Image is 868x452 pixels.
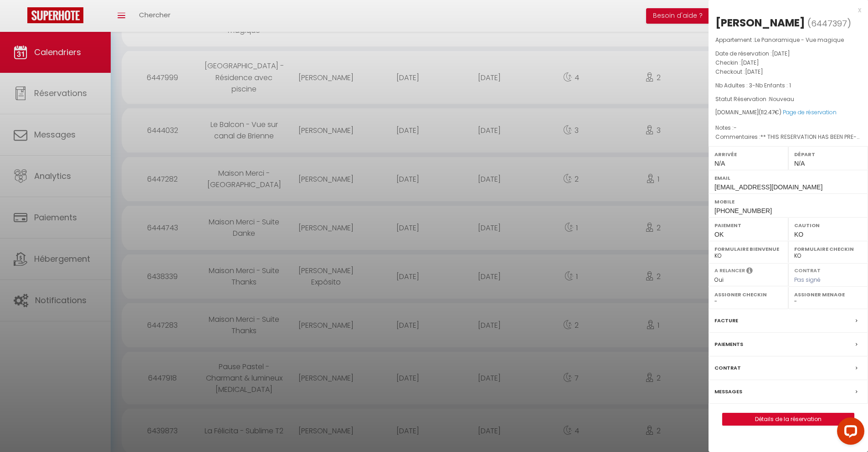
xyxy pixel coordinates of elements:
[715,81,861,90] p: -
[794,160,805,167] span: N/A
[807,17,851,30] span: ( )
[715,15,805,30] div: [PERSON_NAME]
[769,95,794,103] span: Nouveau
[794,231,803,238] span: KO
[714,267,745,274] label: A relancer
[830,414,868,452] iframe: LiveChat chat widget
[714,340,743,349] label: Paiements
[714,290,782,299] label: Assigner Checkin
[715,49,861,58] p: Date de réservation :
[714,150,782,159] label: Arrivée
[714,183,822,191] span: [EMAIL_ADDRESS][DOMAIN_NAME]
[755,81,791,89] span: Nb Enfants : 1
[741,59,759,66] span: [DATE]
[761,108,775,116] span: 112.47
[794,290,862,299] label: Assigner Menage
[794,221,862,230] label: Caution
[714,197,862,206] label: Mobile
[714,387,742,396] label: Messages
[722,413,854,426] button: Détails de la réservation
[714,316,738,325] label: Facture
[715,132,861,142] p: Commentaires :
[794,244,862,254] label: Formulaire Checkin
[714,160,725,167] span: N/A
[715,95,861,104] p: Statut Réservation :
[783,108,837,116] a: Page de réservation
[715,67,861,76] p: Checkout :
[794,267,821,273] label: Contrat
[715,108,861,117] div: [DOMAIN_NAME]
[714,244,782,254] label: Formulaire Bienvenue
[772,50,790,57] span: [DATE]
[746,267,753,277] i: Sélectionner OUI si vous souhaiter envoyer les séquences de messages post-checkout
[759,108,781,116] span: ( €)
[715,58,861,67] p: Checkin :
[794,150,862,159] label: Départ
[723,413,854,425] a: Détails de la réservation
[715,36,861,45] p: Appartement :
[714,207,772,214] span: [PHONE_NUMBER]
[794,276,821,284] span: Pas signé
[715,123,861,132] p: Notes :
[715,81,752,89] span: Nb Adultes : 3
[714,221,782,230] label: Paiement
[745,68,763,76] span: [DATE]
[714,231,724,238] span: OK
[811,18,847,29] span: 6447397
[714,173,862,183] label: Email
[709,5,861,15] div: x
[734,124,737,132] span: -
[714,363,741,373] label: Contrat
[755,36,844,44] span: Le Panoramique - Vue magique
